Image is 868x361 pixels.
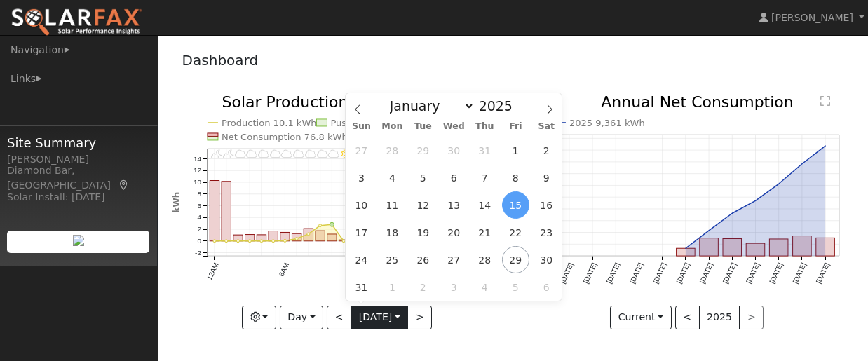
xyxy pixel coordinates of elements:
circle: onclick="" [248,240,251,243]
select: Month [383,97,475,114]
rect: onclick="" [339,240,348,242]
rect: onclick="" [280,233,289,241]
span: August 23, 2025 [533,219,560,246]
span: August 9, 2025 [533,164,560,191]
span: August 13, 2025 [440,191,468,219]
span: August 28, 2025 [471,246,499,273]
span: August 12, 2025 [409,191,437,219]
circle: onclick="" [271,240,274,243]
rect: onclick="" [816,238,835,257]
span: August 5, 2025 [409,164,437,191]
text: -2 [195,249,201,257]
text: [DATE] [628,261,644,285]
span: August 20, 2025 [440,219,468,246]
span: Wed [438,122,469,131]
circle: onclick="" [342,240,345,243]
span: August 24, 2025 [348,246,375,273]
circle: onclick="" [295,238,298,240]
text: [DATE] [559,261,575,285]
i: 3AM - MostlyCloudy [246,150,257,158]
button: < [327,306,351,329]
span: August 7, 2025 [471,164,499,191]
i: 9AM - MostlyCloudy [316,150,327,158]
span: August 30, 2025 [533,246,560,273]
span: September 3, 2025 [440,273,468,301]
circle: onclick="" [318,224,321,227]
rect: onclick="" [770,239,789,256]
span: August 14, 2025 [471,191,499,219]
rect: onclick="" [700,238,719,256]
rect: onclick="" [245,235,254,241]
circle: onclick="" [213,240,216,243]
circle: onclick="" [684,247,687,250]
text: [DATE] [768,261,785,285]
button: Day [280,306,323,329]
span: August 11, 2025 [379,191,406,219]
text: Push [330,118,352,128]
i: 2AM - MostlyCloudy [234,150,245,158]
text: [DATE] [792,261,808,285]
rect: onclick="" [257,235,266,241]
text: 12 [193,167,201,175]
span: August 26, 2025 [409,246,437,273]
text: [DATE] [605,261,621,285]
circle: onclick="" [307,233,310,236]
text: Net Consumption 76.8 kWh [222,132,348,142]
text: 2 [197,226,201,233]
rect: onclick="" [327,234,336,241]
rect: onclick="" [292,234,301,242]
span: Sun [346,122,377,131]
i: 1AM - PartlyCloudy [222,150,233,158]
div: [PERSON_NAME] [7,152,150,167]
span: July 31, 2025 [471,137,499,164]
span: Fri [500,122,531,131]
circle: onclick="" [778,183,780,186]
circle: onclick="" [330,223,334,227]
span: August 17, 2025 [348,219,375,246]
i: 8AM - MostlyCloudy [305,150,316,158]
circle: onclick="" [224,240,227,243]
a: Dashboard [182,52,259,69]
rect: onclick="" [304,229,313,241]
img: SolarFax [11,8,142,37]
img: retrieve [73,235,84,246]
span: August 25, 2025 [379,246,406,273]
button: 2025 [699,306,740,329]
text: Solar Production vs Consumption [222,93,477,111]
text: [DATE] [815,261,831,285]
span: September 4, 2025 [471,273,499,301]
span: August 8, 2025 [502,164,529,191]
span: September 5, 2025 [502,273,529,301]
text: Annual Net Consumption [601,93,794,111]
text: 14 [193,155,201,163]
i: 11AM - Clear [341,150,350,158]
circle: onclick="" [801,163,803,165]
span: August 10, 2025 [348,191,375,219]
rect: onclick="" [747,244,766,257]
circle: onclick="" [731,212,734,215]
rect: onclick="" [210,181,219,241]
text: 4 [197,214,201,222]
i: 4AM - MostlyCloudy [258,150,269,158]
i: 7AM - MostlyCloudy [293,150,304,158]
text: [DATE] [698,261,714,285]
span: July 29, 2025 [409,137,437,164]
text: 2025 9,361 kWh [569,118,645,128]
circle: onclick="" [754,200,757,203]
text: Production 10.1 kWh [222,118,317,128]
text: [DATE] [582,261,598,285]
span: August 18, 2025 [379,219,406,246]
span: September 6, 2025 [533,273,560,301]
span: Sat [531,122,562,131]
span: July 27, 2025 [348,137,375,164]
circle: onclick="" [236,240,239,243]
span: August 19, 2025 [409,219,437,246]
i: 12AM - PartlyCloudy [211,150,222,158]
span: August 29, 2025 [502,246,529,273]
span: August 21, 2025 [471,219,499,246]
text: 0 [197,237,201,245]
text:  [820,95,830,107]
span: August 2, 2025 [533,137,560,164]
rect: onclick="" [723,239,742,257]
rect: onclick="" [316,231,325,241]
